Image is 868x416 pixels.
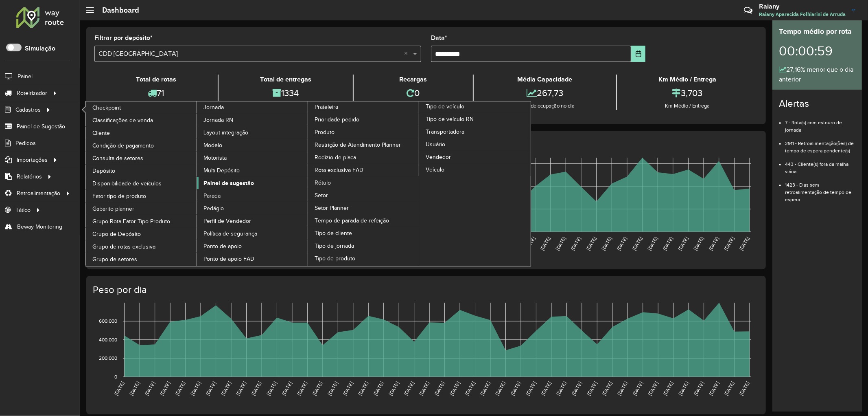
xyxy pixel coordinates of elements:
[586,381,598,396] text: [DATE]
[86,127,197,139] a: Cliente
[15,106,41,114] span: Cadastros
[197,240,308,252] a: Ponto de apoio
[235,381,247,396] text: [DATE]
[494,381,506,396] text: [DATE]
[203,154,227,162] span: Motorista
[174,381,186,396] text: [DATE]
[92,141,154,150] span: Condição de pagamento
[785,113,855,134] li: 7 - Rota(s) com estouro de jornada
[723,381,735,396] text: [DATE]
[388,381,400,396] text: [DATE]
[92,205,134,213] span: Gabarito planner
[426,153,451,161] span: Vendedor
[203,116,233,124] span: Jornada RN
[197,126,308,139] a: Layout integração
[86,139,197,152] a: Condição de pagamento
[342,381,354,396] text: [DATE]
[25,44,55,53] label: Simulação
[308,101,531,266] a: Tipo de veículo
[632,381,643,396] text: [DATE]
[86,165,197,177] a: Depósito
[144,381,155,396] text: [DATE]
[464,381,476,396] text: [DATE]
[203,204,224,213] span: Pedágio
[739,381,750,396] text: [DATE]
[449,381,461,396] text: [DATE]
[205,381,216,396] text: [DATE]
[281,381,293,396] text: [DATE]
[92,192,146,200] span: Fator tipo de produto
[220,381,232,396] text: [DATE]
[419,163,531,176] a: Veículo
[251,381,262,396] text: [DATE]
[86,190,197,202] a: Fator tipo de produto
[476,102,614,110] div: Média de ocupação no dia
[92,255,137,264] span: Grupo de setores
[99,337,117,342] text: 400,000
[631,236,643,251] text: [DATE]
[739,2,757,19] a: Contato Rápido
[356,75,471,84] div: Recargas
[315,204,349,212] span: Setor Planner
[315,242,354,250] span: Tipo de jornada
[315,191,328,200] span: Setor
[17,72,33,81] span: Painel
[92,167,115,175] span: Depósito
[662,236,673,251] text: [DATE]
[203,179,254,187] span: Painel de sugestão
[479,381,491,396] text: [DATE]
[308,227,420,239] a: Tipo de cliente
[433,381,445,396] text: [DATE]
[540,381,552,396] text: [DATE]
[739,236,750,251] text: [DATE]
[92,179,162,188] span: Disponibilidade de veículos
[86,215,197,227] a: Grupo Rota Fator Tipo Produto
[315,115,359,124] span: Prioridade pedido
[197,227,308,240] a: Política de segurança
[779,26,855,37] div: Tempo médio por rota
[315,216,389,225] span: Tempo de parada de refeição
[203,191,221,200] span: Parada
[159,381,171,396] text: [DATE]
[647,236,658,251] text: [DATE]
[92,129,110,137] span: Cliente
[96,75,216,84] div: Total de rotas
[315,178,331,187] span: Rótulo
[619,102,756,110] div: Km Médio / Entrega
[419,138,531,150] a: Usuário
[693,236,704,251] text: [DATE]
[197,114,308,126] a: Jornada RN
[372,381,384,396] text: [DATE]
[86,202,197,215] a: Gabarito planner
[93,284,758,296] h4: Peso por dia
[86,253,197,265] a: Grupo de setores
[308,113,420,125] a: Prioridade pedido
[779,65,855,84] div: 27,16% menor que o dia anterior
[570,236,582,251] text: [DATE]
[203,242,242,251] span: Ponto de apoio
[296,381,308,396] text: [DATE]
[308,126,420,138] a: Produto
[418,381,430,396] text: [DATE]
[525,381,537,396] text: [DATE]
[308,202,420,214] a: Setor Planner
[94,6,139,15] h2: Dashboard
[203,166,240,175] span: Multi Depósito
[86,240,197,253] a: Grupo de rotas exclusiva
[327,381,339,396] text: [DATE]
[92,230,141,238] span: Grupo de Depósito
[315,153,356,162] span: Rodízio de placa
[419,125,531,138] a: Transportadora
[203,103,224,112] span: Jornada
[678,381,689,396] text: [DATE]
[17,156,48,164] span: Importações
[785,134,855,154] li: 2911 - Retroalimentação(ões) de tempo de espera pendente(s)
[17,189,60,198] span: Retroalimentação
[197,164,308,176] a: Multi Depósito
[197,101,420,266] a: Prateleira
[15,206,31,214] span: Tático
[356,84,471,102] div: 0
[647,381,659,396] text: [DATE]
[86,228,197,240] a: Grupo de Depósito
[17,122,65,131] span: Painel de Sugestão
